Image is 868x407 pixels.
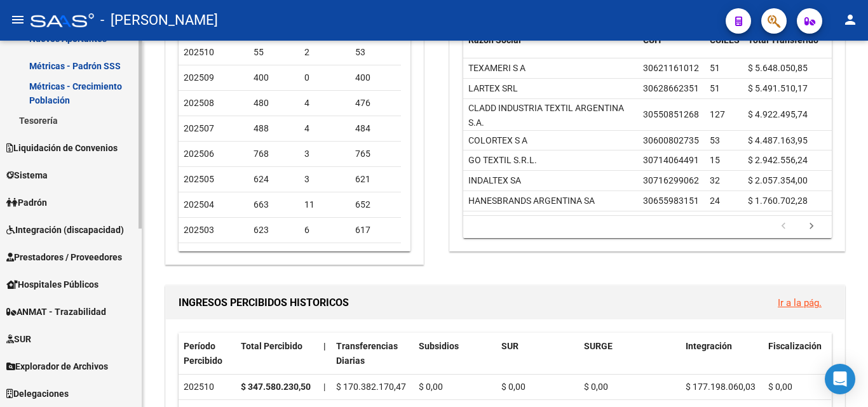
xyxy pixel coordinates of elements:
[501,382,526,392] span: $ 0,00
[184,341,222,366] span: Período Percibido
[710,135,720,145] span: 53
[304,248,345,263] div: 14
[468,133,527,148] div: COLORTEX S A
[6,250,122,264] span: Prestadores / Proveedores
[6,332,31,346] span: SUR
[184,149,214,159] span: 202506
[686,382,756,392] span: $ 177.198.060,03
[304,197,345,212] div: 11
[686,341,732,351] span: Integración
[748,83,808,93] span: $ 5.491.510,17
[355,45,396,60] div: 53
[748,63,808,73] span: $ 5.648.050,85
[10,12,25,27] mat-icon: menu
[336,341,398,366] span: Transferencias Diarias
[304,45,345,60] div: 2
[710,175,720,185] span: 32
[710,63,720,73] span: 51
[179,297,349,309] span: INGRESOS PERCIBIDOS HISTORICOS
[468,194,595,208] div: HANESBRANDS ARGENTINA SA
[6,223,124,237] span: Integración (discapacidad)
[254,70,294,85] div: 400
[100,6,218,34] span: - [PERSON_NAME]
[304,147,345,161] div: 3
[710,109,725,119] span: 127
[468,61,526,76] div: TEXAMERI S A
[318,333,331,375] datatable-header-cell: |
[643,107,699,122] div: 30550851268
[304,172,345,187] div: 3
[468,173,521,188] div: INDALTEX SA
[643,133,699,148] div: 30600802735
[355,223,396,237] div: 617
[304,96,345,110] div: 4
[184,47,214,57] span: 202510
[254,45,294,60] div: 55
[843,12,858,27] mat-icon: person
[643,61,699,76] div: 30621161012
[799,220,824,234] a: go to next page
[6,277,98,291] span: Hospitales Públicos
[468,101,633,130] div: CLADD INDUSTRIA TEXTIL ARGENTINA S.A.
[705,27,743,69] datatable-header-cell: CUILES
[6,141,118,155] span: Liquidación de Convenios
[579,333,681,375] datatable-header-cell: SURGE
[778,297,822,309] a: Ir a la pág.
[748,175,808,185] span: $ 2.057.354,00
[355,248,396,263] div: 556
[355,172,396,187] div: 621
[763,333,846,375] datatable-header-cell: Fiscalización
[748,109,808,119] span: $ 4.922.495,74
[254,197,294,212] div: 663
[6,387,69,401] span: Delegaciones
[184,199,214,210] span: 202504
[254,172,294,187] div: 624
[323,341,326,351] span: |
[254,96,294,110] div: 480
[184,250,214,260] span: 202502
[419,341,459,351] span: Subsidios
[6,168,48,182] span: Sistema
[241,341,302,351] span: Total Percibido
[771,220,796,234] a: go to previous page
[768,341,822,351] span: Fiscalización
[236,333,318,375] datatable-header-cell: Total Percibido
[254,147,294,161] div: 768
[6,196,47,210] span: Padrón
[323,382,325,392] span: |
[184,225,214,235] span: 202503
[584,341,613,351] span: SURGE
[768,291,832,314] button: Ir a la pág.
[463,27,638,69] datatable-header-cell: Razón Social
[748,135,808,145] span: $ 4.487.163,95
[254,223,294,237] div: 623
[643,153,699,168] div: 30714064491
[468,153,537,168] div: GO TEXTIL S.R.L.
[643,194,699,208] div: 30655983151
[710,155,720,165] span: 15
[355,70,396,85] div: 400
[184,98,214,108] span: 202508
[743,27,832,69] datatable-header-cell: Total Transferido
[710,196,720,206] span: 24
[254,248,294,263] div: 570
[468,81,518,96] div: LARTEX SRL
[584,382,608,392] span: $ 0,00
[355,96,396,110] div: 476
[681,333,763,375] datatable-header-cell: Integración
[179,333,236,375] datatable-header-cell: Período Percibido
[304,70,345,85] div: 0
[710,83,720,93] span: 51
[241,382,311,392] strong: $ 347.580.230,50
[414,333,496,375] datatable-header-cell: Subsidios
[355,121,396,136] div: 484
[331,333,414,375] datatable-header-cell: Transferencias Diarias
[184,72,214,83] span: 202509
[336,382,406,392] span: $ 170.382.170,47
[748,155,808,165] span: $ 2.942.556,24
[768,382,792,392] span: $ 0,00
[501,341,519,351] span: SUR
[643,81,699,96] div: 30628662351
[496,333,579,375] datatable-header-cell: SUR
[184,123,214,133] span: 202507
